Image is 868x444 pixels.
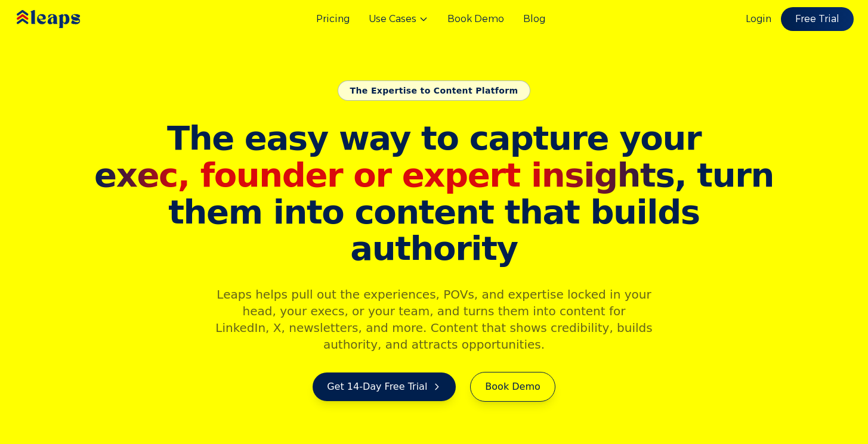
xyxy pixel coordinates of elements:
[94,156,674,194] span: exec, founder or expert insights
[369,12,428,26] button: Use Cases
[205,286,663,353] p: Leaps helps pull out the experiences, POVs, and expertise locked in your head, your execs, or you...
[91,157,778,194] span: , turn
[91,194,778,267] span: them into content that builds authority
[338,80,531,101] div: The Expertise to Content Platform
[470,372,555,402] a: Book Demo
[781,7,854,31] a: Free Trial
[14,2,116,36] img: Leaps Logo
[523,12,545,26] a: Blog
[746,12,771,26] a: Login
[447,12,504,26] a: Book Demo
[167,119,701,157] span: The easy way to capture your
[313,372,456,401] a: Get 14-Day Free Trial
[316,12,350,26] a: Pricing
